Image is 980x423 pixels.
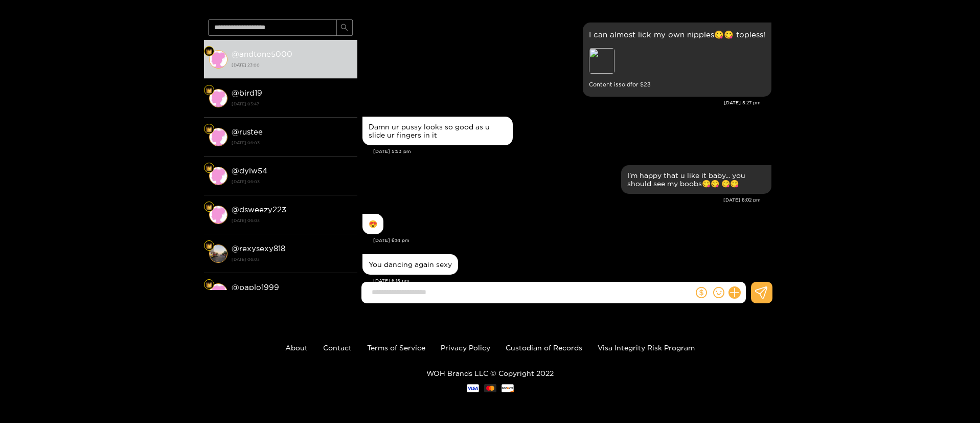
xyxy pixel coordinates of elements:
img: Fan Level [206,87,212,94]
strong: @ paplo1999 [232,283,279,292]
img: conversation [209,50,227,69]
img: conversation [209,244,227,263]
img: conversation [209,283,227,302]
div: [DATE] 5:53 pm [373,148,771,155]
img: Fan Level [206,282,212,288]
span: search [340,24,348,32]
div: [DATE] 5:27 pm [362,99,761,106]
img: Fan Level [206,165,212,171]
div: [DATE] 6:15 pm [373,277,771,284]
div: [DATE] 6:02 pm [362,196,761,204]
img: conversation [209,89,227,107]
div: Aug. 8, 5:27 pm [583,23,771,97]
div: Aug. 8, 6:15 pm [362,254,458,275]
strong: @ bird19 [232,88,262,97]
a: About [285,344,308,351]
strong: [DATE] 23:00 [232,60,352,70]
strong: [DATE] 06:03 [232,255,352,264]
strong: @ dylw54 [232,166,267,175]
div: 😍 [369,220,377,228]
img: Fan Level [206,49,212,55]
a: Custodian of Records [506,344,582,351]
div: Damn ur pussy looks so good as u slide ur fingers in it [369,123,507,139]
strong: @ rustee [232,127,263,136]
a: Contact [323,344,352,351]
strong: @ rexysexy818 [232,244,285,253]
div: You dancing again sexy [369,260,452,269]
img: Fan Level [206,126,212,132]
img: conversation [209,128,227,146]
img: Fan Level [206,243,212,249]
a: Privacy Policy [441,344,490,351]
img: conversation [209,167,227,185]
strong: @ dsweezy223 [232,205,286,214]
p: I can almost lick my own nipples😋😋 topless! [589,29,765,40]
div: Aug. 8, 5:53 pm [362,117,513,145]
strong: @ andtone5000 [232,50,292,58]
span: dollar [696,287,707,298]
img: Fan Level [206,204,212,210]
strong: [DATE] 03:47 [232,99,352,108]
div: [DATE] 6:14 pm [373,237,771,244]
small: Content is sold for $ 23 [589,79,765,91]
a: Visa Integrity Risk Program [598,344,695,351]
button: search [336,19,353,36]
strong: [DATE] 06:03 [232,177,352,186]
img: conversation [209,206,227,224]
div: Aug. 8, 6:14 pm [362,214,383,234]
strong: [DATE] 06:03 [232,216,352,225]
div: Aug. 8, 6:02 pm [621,165,771,194]
button: dollar [694,285,709,300]
strong: [DATE] 06:03 [232,138,352,147]
span: smile [713,287,724,298]
div: I'm happy that u like it baby... you should see my boobs😋😋 😋😋 [627,171,765,188]
a: Terms of Service [367,344,425,351]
